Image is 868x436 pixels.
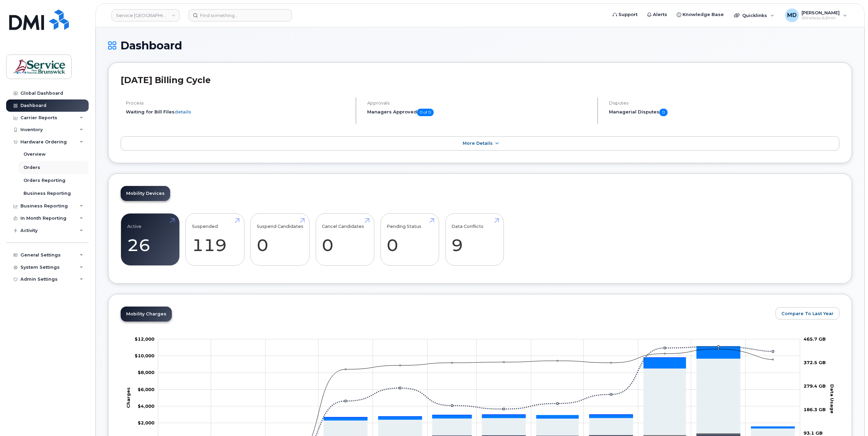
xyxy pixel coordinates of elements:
tspan: Charges [125,387,131,408]
g: $0 [138,386,154,392]
tspan: $12,000 [135,336,154,341]
span: 0 of 0 [417,109,434,116]
tspan: $4,000 [138,403,154,408]
a: Mobility Charges [121,307,172,322]
a: details [175,109,191,114]
tspan: $2,000 [138,420,154,425]
h1: Dashboard [108,40,852,51]
tspan: $6,000 [138,386,154,392]
h4: Process [126,100,350,106]
h5: Managerial Disputes [609,109,839,116]
li: Waiting for Bill Files [126,109,350,115]
a: Pending Status 0 [387,217,433,262]
span: Compare To Last Year [781,310,834,317]
a: Cancel Candidates 0 [322,217,368,262]
g: $0 [135,336,154,341]
g: $0 [135,353,154,358]
a: Suspend Candidates 0 [257,217,303,262]
a: Suspended 119 [192,217,238,262]
tspan: 465.7 GB [804,336,826,341]
a: Active 26 [127,217,173,262]
tspan: $10,000 [135,353,154,358]
g: $0 [138,403,154,408]
g: $0 [138,370,154,375]
g: $0 [138,420,154,425]
tspan: 93.1 GB [804,430,823,435]
tspan: 279.4 GB [804,383,826,388]
button: Compare To Last Year [776,307,839,320]
a: Mobility Devices [121,186,170,201]
a: Data Conflicts 9 [451,217,497,262]
h4: Approvals [367,100,591,106]
tspan: 186.3 GB [804,406,826,412]
span: More Details [463,141,493,146]
tspan: $8,000 [138,370,154,375]
span: 0 [659,109,668,116]
tspan: Data Usage [830,384,835,413]
h4: Disputes [609,100,839,106]
tspan: 372.5 GB [804,359,826,365]
h2: [DATE] Billing Cycle [121,75,839,85]
h5: Managers Approved [367,109,591,116]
